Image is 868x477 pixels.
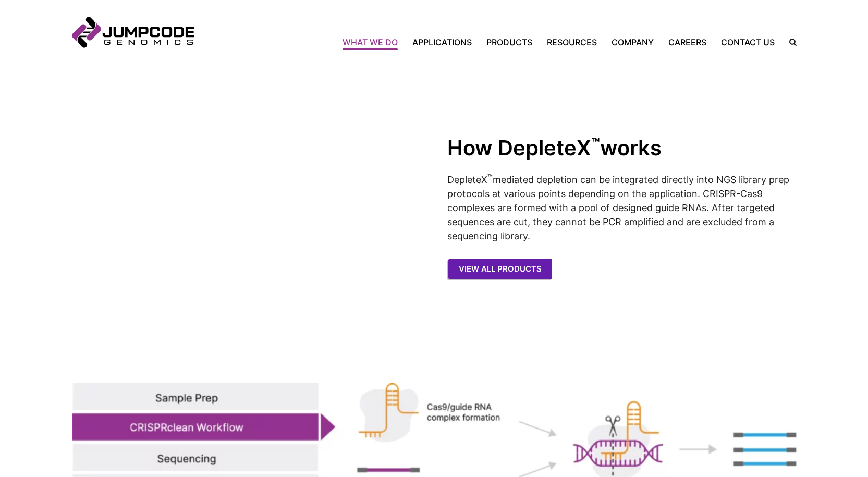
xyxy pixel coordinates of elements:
a: Resources [540,36,604,48]
a: Company [604,36,661,48]
sup: ™ [591,134,600,151]
a: Products [479,36,540,48]
h2: How DepleteX works [447,134,797,161]
a: View All Products [448,259,552,280]
a: Contact Us [714,36,782,48]
p: DepleteX mediated depletion can be integrated directly into NGS library prep protocols at various... [447,172,797,243]
a: Applications [405,36,479,48]
iframe: CRISPRclean™ Technology - How it works [72,134,421,331]
label: Search the site. [782,39,797,46]
nav: Primary Navigation [194,36,782,48]
sup: ™ [487,173,493,181]
a: Careers [661,36,714,48]
a: What We Do [343,36,405,48]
